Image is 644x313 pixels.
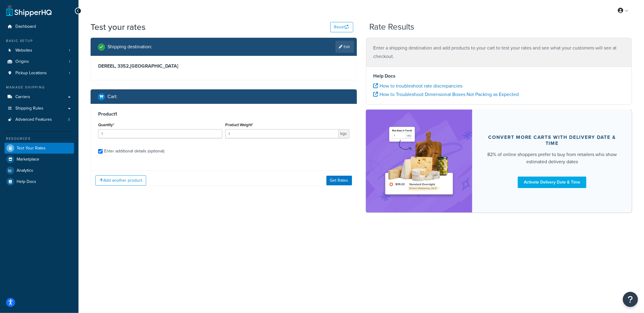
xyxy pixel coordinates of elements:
[373,44,625,61] p: Enter a shipping destination and add products to your cart to test your rates and see what your c...
[381,119,457,203] img: feature-image-ddt-36eae7f7280da8017bfb280eaccd9c446f90b1fe08728e4019434db127062ab4.png
[5,85,74,90] div: Manage Shipping
[15,71,47,76] span: Pickup Locations
[5,103,74,114] a: Shipping Rules
[95,175,146,186] button: Add another product
[15,48,32,53] span: Websites
[5,136,74,141] div: Resources
[5,56,74,67] li: Origins
[15,106,43,111] span: Shipping Rules
[369,22,414,32] h2: Rate Results
[17,168,33,173] span: Analytics
[68,117,70,122] span: 3
[107,44,152,50] h2: Shipping destination :
[5,176,74,187] a: Help Docs
[623,292,638,307] button: Open Resource Center
[5,91,74,103] a: Carriers
[5,45,74,56] li: Websites
[5,143,74,154] a: Test Your Rates
[487,151,617,165] div: 82% of online shoppers prefer to buy from retailers who show estimated delivery dates
[5,114,74,125] li: Advanced Features
[5,56,74,67] a: Origins1
[5,154,74,165] a: Marketplace
[5,114,74,125] a: Advanced Features3
[339,129,349,138] span: kgs
[5,165,74,176] a: Analytics
[98,111,349,117] h3: Product 1
[17,157,39,162] span: Marketplace
[5,68,74,79] a: Pickup Locations1
[69,48,70,53] span: 1
[518,177,586,188] a: Activate Delivery Date & Time
[15,59,29,64] span: Origins
[69,71,70,76] span: 1
[98,149,103,154] input: Enter additional details (optional)
[5,38,74,43] div: Basic Setup
[373,82,463,89] a: How to troubleshoot rate discrepancies
[373,91,519,98] a: How to Troubleshoot Dimensional Boxes Not Packing as Expected
[98,129,222,138] input: 0
[335,41,354,53] a: Edit
[91,21,146,33] h1: Test your rates
[225,129,339,138] input: 0.00
[98,63,349,69] h3: DEREEL, 3352 , [GEOGRAPHIC_DATA]
[17,179,36,184] span: Help Docs
[17,146,46,151] span: Test Your Rates
[225,123,253,127] label: Product Weight*
[15,117,52,122] span: Advanced Features
[326,176,352,185] button: Get Rates
[69,59,70,64] span: 1
[5,68,74,79] li: Pickup Locations
[98,123,114,127] label: Quantity*
[15,24,36,29] span: Dashboard
[330,22,353,32] button: Reset
[5,45,74,56] a: Websites1
[104,147,164,155] div: Enter additional details (optional)
[5,21,74,32] a: Dashboard
[373,72,625,80] h4: Help Docs
[487,134,617,146] div: Convert more carts with delivery date & time
[107,94,117,99] h2: Cart :
[15,94,30,100] span: Carriers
